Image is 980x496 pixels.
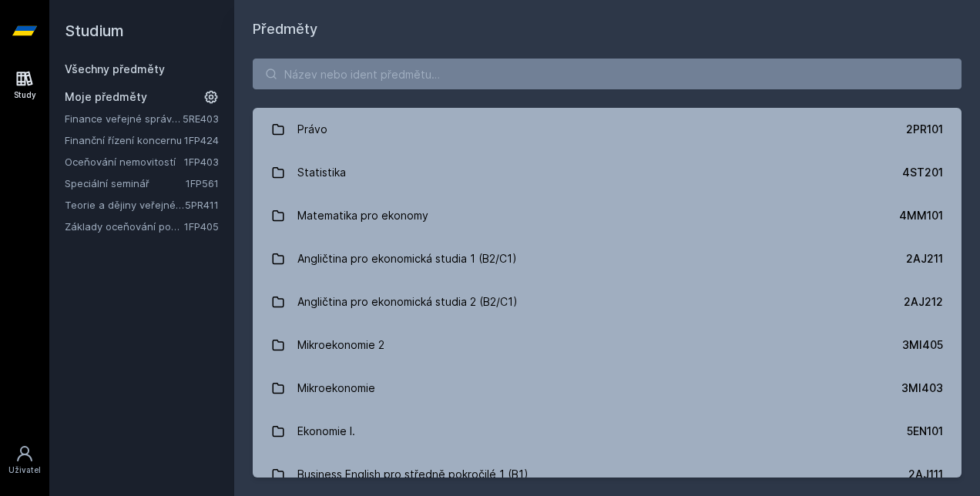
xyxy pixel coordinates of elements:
[65,62,165,75] a: Všechny předměty
[185,199,219,211] a: 5PR411
[14,89,36,101] div: Study
[253,194,962,237] a: Matematika pro ekonomy 4MM101
[297,373,375,404] div: Mikroekonomie
[253,323,962,367] a: Mikroekonomie 2 3MI405
[184,134,219,146] a: 1FP424
[186,177,219,189] a: 1FP561
[297,243,517,274] div: Angličtina pro ekonomická studia 1 (B2/C1)
[297,200,428,231] div: Matematika pro ekonomy
[3,437,46,484] a: Uživatel
[297,459,529,490] div: Business English pro středně pokročilé 1 (B1)
[253,453,962,496] a: Business English pro středně pokročilé 1 (B1) 2AJ111
[297,114,327,145] div: Právo
[253,367,962,410] a: Mikroekonomie 3MI403
[65,197,185,213] a: Teorie a dějiny veřejné správy
[8,464,41,476] div: Uživatel
[297,157,346,188] div: Statistika
[253,410,962,453] a: Ekonomie I. 5EN101
[65,132,184,148] a: Finanční řízení koncernu
[253,237,962,280] a: Angličtina pro ekonomická studia 1 (B2/C1) 2AJ211
[906,251,943,266] div: 2AJ211
[65,154,184,169] a: Oceňování nemovitostí
[65,176,186,191] a: Speciální seminář
[902,337,943,353] div: 3MI405
[904,294,943,310] div: 2AJ212
[184,156,219,168] a: 1FP403
[253,108,962,151] a: Právo 2PR101
[901,380,943,396] div: 3MI403
[297,287,518,317] div: Angličtina pro ekonomická studia 2 (B2/C1)
[899,208,943,223] div: 4MM101
[184,220,219,233] a: 1FP405
[3,62,46,109] a: Study
[253,59,962,89] input: Název nebo ident předmětu…
[907,424,943,439] div: 5EN101
[65,111,183,126] a: Finance veřejné správy a veřejného sektoru
[297,416,355,447] div: Ekonomie I.
[253,151,962,194] a: Statistika 4ST201
[253,18,962,40] h1: Předměty
[297,330,384,360] div: Mikroekonomie 2
[65,89,147,105] span: Moje předměty
[906,122,943,137] div: 2PR101
[183,112,219,125] a: 5RE403
[908,467,943,482] div: 2AJ111
[253,280,962,323] a: Angličtina pro ekonomická studia 2 (B2/C1) 2AJ212
[902,165,943,180] div: 4ST201
[65,219,184,234] a: Základy oceňování podniku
